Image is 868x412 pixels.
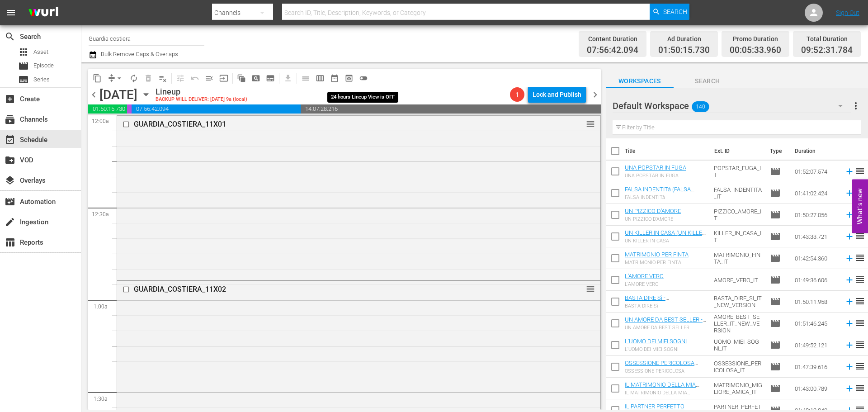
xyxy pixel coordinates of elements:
a: MATRIMONIO PER FINTA [625,251,689,258]
td: KILLER_IN_CASA_IT [710,226,766,247]
span: Fill episodes with ad slates [202,71,217,85]
span: menu [5,7,16,18]
svg: Add to Schedule [844,362,854,372]
td: 01:49:36.606 [791,269,841,291]
svg: Add to Schedule [844,253,854,263]
button: Open Feedback Widget [852,179,868,233]
span: Select an event to delete [141,71,156,85]
td: AMORE_BEST_SELLER_IT_NEW_VERSION [710,313,766,334]
div: UN AMORE DA BEST SELLER [625,325,707,331]
span: reorder [854,166,865,176]
div: BACKUP WILL DELIVER: [DATE] 9a (local) [156,97,247,103]
div: Lock and Publish [533,86,581,103]
span: Episode [33,61,54,70]
span: compress [107,74,116,83]
td: AMORE_VERO_IT [710,269,766,291]
a: UN AMORE DA BEST SELLER - USA QUESTO [625,316,706,330]
span: Week Calendar View [313,71,327,85]
div: GUARDIA_COSTIERA_11X02 [134,285,550,294]
span: 01:50:15.730 [658,45,710,56]
span: 00:05:33.960 [127,104,132,114]
span: 09:52:31.784 [801,45,853,56]
span: Month Calendar View [327,71,342,85]
span: Search [674,76,741,87]
button: more_vert [850,95,861,117]
div: MATRIMONIO PER FINTA [625,260,689,265]
span: reorder [586,119,595,129]
span: 14:07:28.216 [301,104,601,114]
span: Create [5,94,15,104]
a: UNA POPSTAR IN FUGA [625,164,686,171]
td: 01:52:07.574 [791,161,841,182]
span: Episode [770,296,781,307]
span: Episode [770,361,781,372]
span: Refresh All Search Blocks [231,69,249,87]
a: Sign Out [836,9,859,16]
td: 01:42:54.360 [791,247,841,269]
span: 07:56:42.094 [587,45,638,56]
td: PIZZICO_AMORE_IT [710,204,766,226]
div: Promo Duration [730,33,781,45]
span: Series [33,75,50,84]
img: ans4CAIJ8jUAAAAAAAAAAAAAAAAAAAAAAAAgQb4GAAAAAAAAAAAAAAAAAAAAAAAAJMjXAAAAAAAAAAAAAAAAAAAAAAAAgAT5G... [22,2,65,24]
td: UOMO_MIEI_SOGNI_IT [710,334,766,356]
span: Series [18,74,29,85]
span: reorder [854,274,865,285]
span: VOD [5,155,15,166]
div: [DATE] [99,87,137,102]
a: OSSESSIONE PERICOLOSA (OSSESSIONE PERICOLOSA -2 min adv) [625,360,703,380]
div: Content Duration [587,33,638,45]
span: Reports [5,237,15,248]
span: reorder [854,361,865,372]
span: autorenew_outlined [129,74,138,83]
span: Episode [770,231,781,242]
svg: Add to Schedule [844,188,854,198]
span: menu_open [205,74,214,83]
button: Search [650,4,689,20]
span: 00:05:33.960 [730,45,781,56]
td: FALSA_INDENTITA_IT [710,182,766,204]
span: 1 [510,91,524,98]
div: IL MATRIMONIO DELLA MIA MIGLIORE AMICA [625,390,707,396]
span: Episode [18,61,29,71]
div: UN PIZZICO D'AMORE [625,216,681,222]
span: Episode [770,275,781,285]
div: Ad Duration [658,33,710,45]
span: auto_awesome_motion_outlined [237,74,246,83]
div: GUARDIA_COSTIERA_11X01 [134,120,550,128]
span: preview_outlined [344,74,354,83]
span: Episode [770,209,781,220]
td: MATRIMONIO_FINTA_IT [710,247,766,269]
div: OSSESSIONE PERICOLOSA [625,368,707,374]
td: POPSTAR_FUGA_IT [710,161,766,182]
span: reorder [854,339,865,350]
span: Episode [770,383,781,394]
span: Search [5,31,15,42]
span: Create Search Block [249,71,263,85]
a: L'UOMO DEI MIEI SOGNI [625,338,687,345]
td: 01:43:33.721 [791,226,841,247]
td: BASTA_DIRE_SI_IT_NEW_VERSION [710,291,766,313]
span: 07:56:42.094 [132,104,300,114]
svg: Add to Schedule [844,166,854,176]
span: Ingestion [5,217,15,227]
a: FALSA INDENTITà (FALSA INDENTITà - 2 min adv) [625,186,694,199]
span: Episode [770,253,781,264]
svg: Add to Schedule [844,297,854,307]
button: Lock and Publish [528,86,586,103]
div: L'UOMO DEI MIEI SOGNI [625,346,687,352]
span: 01:50:15.730 [88,104,127,114]
span: Episode [770,188,781,199]
span: reorder [854,231,865,242]
td: 01:47:39.616 [791,356,841,378]
svg: Add to Schedule [844,340,854,350]
span: Download as CSV [278,69,295,87]
span: 140 [692,97,709,116]
span: arrow_drop_down [115,74,124,83]
span: Asset [18,47,29,57]
td: 01:51:46.245 [791,313,841,334]
span: Search [663,4,687,20]
svg: Add to Schedule [844,210,854,220]
div: L'AMORE VERO [625,281,664,287]
span: playlist_remove_outlined [158,74,167,83]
